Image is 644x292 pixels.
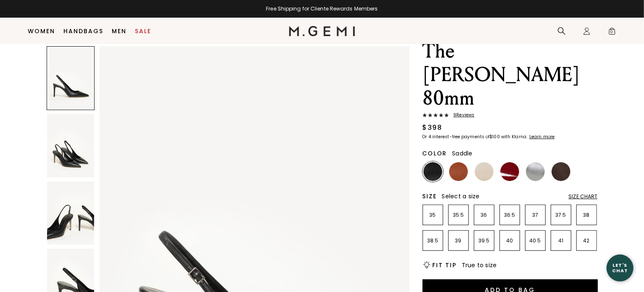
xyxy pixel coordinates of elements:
[526,237,545,244] p: 40.5
[112,28,127,34] a: Men
[442,192,480,200] span: Select a size
[449,113,475,118] span: 9 Review s
[64,28,104,34] a: Handbags
[607,263,633,273] div: Let's Chat
[526,212,545,218] p: 37
[501,134,528,140] klarna-placement-style-body: with Klarna
[474,212,494,218] p: 36
[569,193,598,200] div: Size Chart
[500,162,519,181] img: Ruby Red Patent
[423,150,447,157] h2: Color
[423,193,437,200] h2: Size
[526,162,545,181] img: Gunmetal
[47,182,95,245] img: The Valeria 80mm
[28,28,55,34] a: Women
[423,123,442,133] div: $398
[551,212,571,218] p: 37.5
[423,237,443,244] p: 38.5
[529,134,555,140] klarna-placement-style-cta: Learn more
[423,162,442,181] img: Black
[423,113,598,119] a: 9Reviews
[474,237,494,244] p: 39.5
[552,162,570,181] img: Chocolate
[449,162,468,181] img: Saddle
[449,237,468,244] p: 39
[423,212,443,218] p: 35
[449,212,468,218] p: 35.5
[500,212,520,218] p: 36.5
[462,261,497,269] span: True to size
[577,212,597,218] p: 38
[452,149,473,158] span: Saddle
[608,29,616,37] span: 0
[423,39,598,110] h1: The [PERSON_NAME] 80mm
[500,237,520,244] p: 40
[423,134,490,140] klarna-placement-style-body: Or 4 interest-free payments of
[289,26,355,36] img: M.Gemi
[551,237,571,244] p: 41
[47,114,95,177] img: The Valeria 80mm
[475,162,494,181] img: Ecru
[577,237,597,244] p: 42
[433,262,457,268] h2: Fit Tip
[135,28,152,34] a: Sale
[528,134,555,139] a: Learn more
[490,134,500,140] klarna-placement-style-amount: $100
